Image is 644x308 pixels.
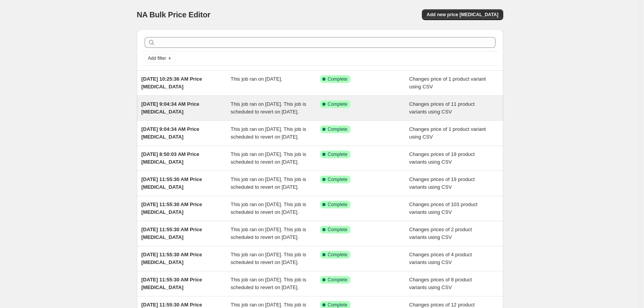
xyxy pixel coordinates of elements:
[137,10,211,19] span: NA Bulk Price Editor
[328,302,347,308] span: Complete
[409,176,475,190] span: Changes prices of 19 product variants using CSV
[409,101,475,115] span: Changes prices of 11 product variants using CSV
[142,201,202,215] span: [DATE] 11:55:30 AM Price [MEDICAL_DATA]
[142,176,202,190] span: [DATE] 11:55:30 AM Price [MEDICAL_DATA]
[231,76,282,82] span: This job ran on [DATE].
[142,76,202,90] span: [DATE] 10:25:36 AM Price [MEDICAL_DATA]
[231,277,306,290] span: This job ran on [DATE]. This job is scheduled to revert on [DATE].
[409,227,472,240] span: Changes prices of 2 product variants using CSV
[409,201,477,215] span: Changes prices of 103 product variants using CSV
[328,227,347,233] span: Complete
[409,151,475,165] span: Changes prices of 19 product variants using CSV
[145,54,175,63] button: Add filter
[142,277,202,290] span: [DATE] 11:55:30 AM Price [MEDICAL_DATA]
[231,227,306,240] span: This job ran on [DATE]. This job is scheduled to revert on [DATE].
[409,126,486,140] span: Changes price of 1 product variant using CSV
[328,252,347,258] span: Complete
[328,176,347,183] span: Complete
[422,9,503,20] button: Add new price [MEDICAL_DATA]
[328,126,347,132] span: Complete
[409,277,472,290] span: Changes prices of 8 product variants using CSV
[231,101,306,115] span: This job ran on [DATE]. This job is scheduled to revert on [DATE].
[328,277,347,283] span: Complete
[142,126,199,140] span: [DATE] 9:04:34 AM Price [MEDICAL_DATA]
[231,201,306,215] span: This job ran on [DATE]. This job is scheduled to revert on [DATE].
[142,101,199,115] span: [DATE] 9:04:34 AM Price [MEDICAL_DATA]
[409,76,486,90] span: Changes price of 1 product variant using CSV
[142,227,202,240] span: [DATE] 11:55:30 AM Price [MEDICAL_DATA]
[328,101,347,107] span: Complete
[409,252,472,265] span: Changes prices of 4 product variants using CSV
[328,201,347,208] span: Complete
[231,151,306,165] span: This job ran on [DATE]. This job is scheduled to revert on [DATE].
[142,252,202,265] span: [DATE] 11:55:30 AM Price [MEDICAL_DATA]
[231,126,306,140] span: This job ran on [DATE]. This job is scheduled to revert on [DATE].
[148,55,166,61] span: Add filter
[142,151,199,165] span: [DATE] 8:50:03 AM Price [MEDICAL_DATA]
[328,76,347,82] span: Complete
[231,176,306,190] span: This job ran on [DATE]. This job is scheduled to revert on [DATE].
[328,151,347,157] span: Complete
[427,12,498,18] span: Add new price [MEDICAL_DATA]
[231,252,306,265] span: This job ran on [DATE]. This job is scheduled to revert on [DATE].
